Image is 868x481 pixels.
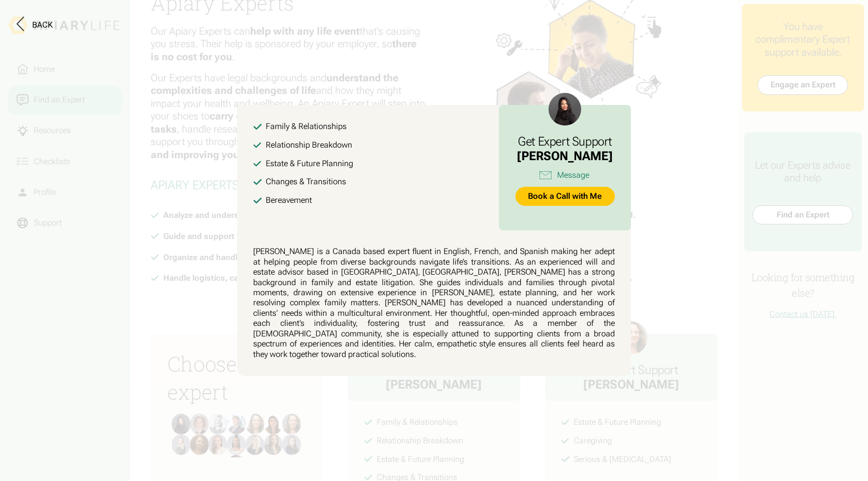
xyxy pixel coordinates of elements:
div: Relationship Breakdown [266,140,352,150]
div: [PERSON_NAME] [517,149,613,164]
div: Back [32,20,53,30]
div: Message [557,170,589,180]
a: Book a Call with Me [515,187,615,206]
div: Bereavement [266,195,312,205]
button: Back [17,17,53,34]
h3: Get Expert Support [517,134,613,149]
div: Estate & Future Planning [266,159,353,169]
div: Family & Relationships [266,122,347,132]
a: Message [515,168,615,183]
div: Changes & Transitions [266,177,346,187]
